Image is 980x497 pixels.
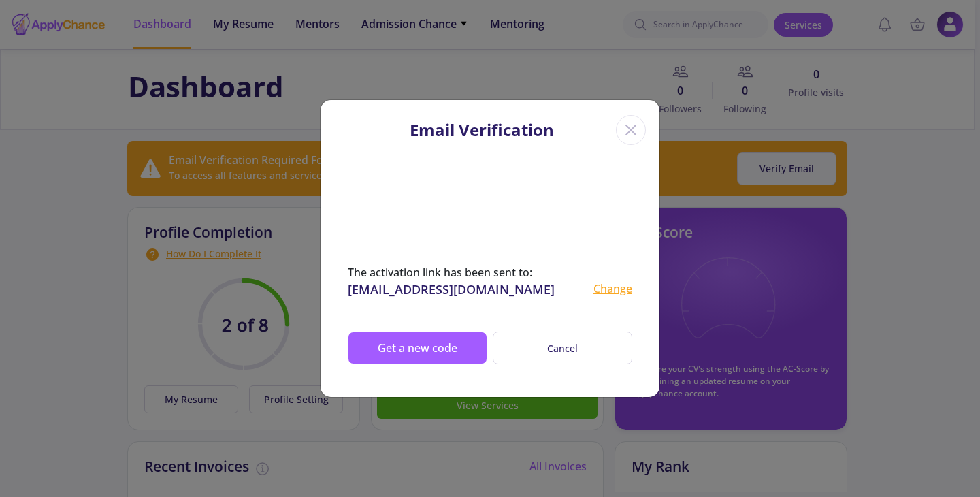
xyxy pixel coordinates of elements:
div: Close [616,115,646,145]
div: Change [593,280,632,299]
div: Email Verification [410,118,554,142]
div: [EMAIL_ADDRESS][DOMAIN_NAME] [348,280,555,299]
div: The activation link has been sent to: [348,264,632,280]
button: Cancel [493,332,632,365]
button: Get a new code [348,332,487,364]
